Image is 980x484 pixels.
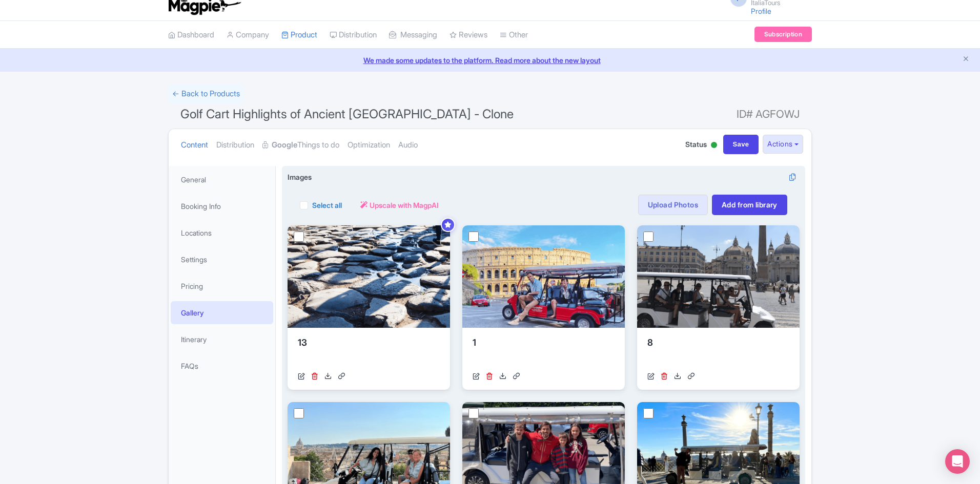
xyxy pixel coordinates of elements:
[171,275,273,298] a: Pricing
[945,449,970,474] div: Open Intercom Messenger
[763,135,803,154] button: Actions
[398,129,418,161] a: Audio
[709,138,719,154] div: Active
[754,27,812,42] a: Subscription
[737,104,800,124] span: ID# AGFOWJ
[281,21,317,49] a: Product
[348,129,390,161] a: Optimization
[685,139,707,150] span: Status
[389,21,437,49] a: Messaging
[370,200,439,211] span: Upscale with MagpAI
[180,107,514,121] span: Golf Cart Highlights of Ancient [GEOGRAPHIC_DATA] - Clone
[171,248,273,271] a: Settings
[288,172,312,182] span: Images
[450,21,487,49] a: Reviews
[751,7,771,15] a: Profile
[6,55,974,66] a: We made some updates to the platform. Read more about the new layout
[171,328,273,351] a: Itinerary
[298,336,440,367] div: 13
[330,21,377,49] a: Distribution
[181,129,208,161] a: Content
[171,301,273,324] a: Gallery
[171,354,273,377] a: FAQs
[500,21,528,49] a: Other
[272,139,297,151] strong: Google
[168,21,214,49] a: Dashboard
[723,135,759,154] input: Save
[473,336,615,367] div: 1
[216,129,254,161] a: Distribution
[171,195,273,218] a: Booking Info
[227,21,269,49] a: Company
[168,84,244,104] a: ← Back to Products
[312,200,342,211] label: Select all
[171,221,273,244] a: Locations
[171,168,273,191] a: General
[360,200,439,211] a: Upscale with MagpAI
[262,129,339,161] a: GoogleThings to do
[712,195,787,215] a: Add from library
[962,54,970,66] button: Close announcement
[647,336,789,367] div: 8
[638,195,708,215] a: Upload Photos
